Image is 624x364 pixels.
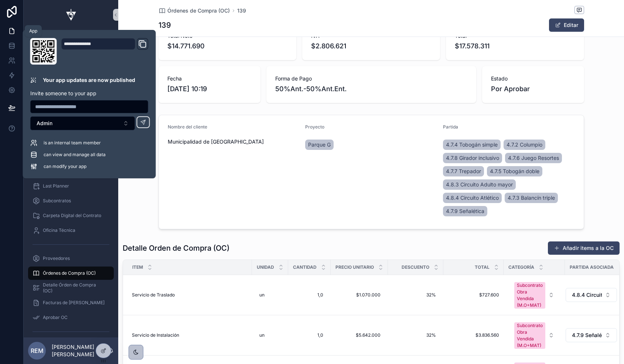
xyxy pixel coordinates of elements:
[308,141,331,148] span: Parque G
[132,264,143,270] span: Item
[43,213,101,219] span: Carpeta Digital del Contrato
[167,7,230,14] span: Órdenes de Compra (OC)
[43,227,75,233] span: Oficina Técnica
[28,209,114,222] a: Carpeta Digital del Contrato
[508,154,559,162] span: 4.7.6 Juego Resortes
[158,7,230,14] a: Órdenes de Compra (OC)
[311,41,431,51] span: $2.806.621
[29,28,37,34] div: App
[443,124,458,130] span: Partida
[443,140,501,150] a: 4.7.4 Tobogán simple
[43,282,106,294] span: Detalle Órden de Compra (OC)
[43,76,135,84] p: Your app updates are now published
[305,124,324,130] span: Proyecto
[158,20,171,30] h1: 139
[132,332,179,338] span: Servicio de Instalación
[44,164,86,169] span: can modify your app
[566,288,617,302] button: Select Button
[508,319,560,352] button: Select Button
[448,332,499,338] span: $3.836.560
[28,311,114,324] a: Aprobar OC
[52,343,108,358] p: [PERSON_NAME] [PERSON_NAME]
[305,140,334,150] a: Parque G
[490,168,539,175] span: 4.7.5 Tobogán doble
[548,241,620,255] button: Añadir items a la OC
[43,183,69,189] span: Last Planner
[167,41,287,51] span: $14.771.690
[275,75,467,82] span: Forma de Pago
[259,292,265,298] span: un
[443,193,502,203] a: 4.8.4 Circuito Atlético
[504,140,545,150] a: 4.7.2 Columpio
[44,152,106,158] span: can view and manage all data
[28,267,114,280] a: Órdenes de Compra (OC)
[167,75,252,82] span: Fecha
[275,84,467,94] span: 50%Ant.-50%Ant.Ent.
[61,38,149,65] div: Domain and Custom Link
[30,116,135,130] button: Select Button
[28,194,114,207] a: Subcontratos
[446,168,481,175] span: 4.7.7 Trepador
[475,264,490,270] span: Total
[491,84,575,94] span: Por Aprobar
[28,252,114,265] a: Proveedores
[293,264,317,270] span: Cantidad
[31,346,44,355] span: REM
[338,292,381,298] span: $1.070.000
[508,278,560,312] button: Select Button
[338,332,381,338] span: $5.642.000
[123,243,229,253] h1: Detalle Orden de Compra (OC)
[167,84,252,94] span: [DATE] 10:19
[572,291,602,299] span: 4.8.4 Circuito Atlético
[44,140,101,146] span: is an internal team member
[402,264,429,270] span: Descuento
[132,292,175,298] span: Servicio de Traslado
[43,198,71,204] span: Subcontratos
[508,194,555,202] span: 4.7.3 Balancín triple
[168,124,207,130] span: Nombre del cliente
[24,30,118,337] div: scrollable content
[491,75,575,82] span: Estado
[446,194,499,202] span: 4.8.4 Circuito Atlético
[259,332,265,338] span: un
[446,207,484,215] span: 4.7.9 Señalética
[237,7,246,14] a: 139
[507,141,542,148] span: 4.7.2 Columpio
[257,264,274,270] span: Unidad
[508,264,534,270] span: Categoría
[28,179,114,193] a: Last Planner
[443,166,484,176] a: 4.7.7 Trepador
[505,193,558,203] a: 4.7.3 Balancín triple
[395,292,436,298] span: 32%
[572,332,602,339] span: 4.7.9 Señalética
[443,153,502,163] a: 4.7.8 Girador inclusivo
[448,292,499,298] span: $727.600
[37,120,52,127] span: Admin
[570,264,614,270] span: Partida asociada
[30,90,149,97] p: Invite someone to your app
[43,270,96,276] span: Órdenes de Compra (OC)
[443,206,487,216] a: 4.7.9 Señalética
[517,322,543,349] div: Subcontrato Obra Vendida (M.O+MAT)
[43,300,105,306] span: Facturas de [PERSON_NAME]
[28,224,114,237] a: Oficina Técnica
[505,153,562,163] a: 4.7.6 Juego Resortes
[395,332,436,338] span: 32%
[28,281,114,295] a: Detalle Órden de Compra (OC)
[62,9,80,21] img: App logo
[446,141,498,148] span: 4.7.4 Tobogán simple
[296,292,323,298] span: 1,0
[335,264,374,270] span: Precio Unitario
[549,18,584,32] button: Editar
[443,179,516,190] a: 4.8.3 Circuito Adulto mayor
[566,328,617,342] button: Select Button
[446,154,499,162] span: 4.7.8 Girador inclusivo
[455,41,575,51] span: $17.578.311
[28,296,114,309] a: Facturas de [PERSON_NAME]
[446,181,513,188] span: 4.8.3 Circuito Adulto mayor
[487,166,542,176] a: 4.7.5 Tobogán doble
[43,255,70,261] span: Proveedores
[517,282,543,309] div: Subcontrato Obra Vendida (M.O+MAT)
